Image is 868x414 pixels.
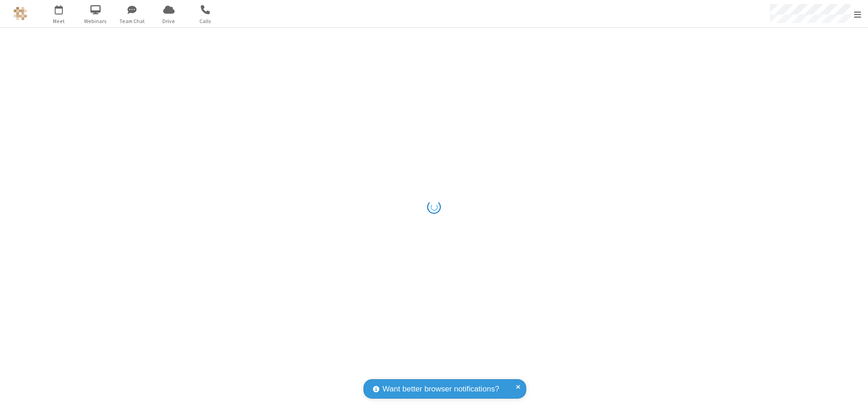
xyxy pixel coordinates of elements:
[14,7,27,20] img: QA Selenium DO NOT DELETE OR CHANGE
[42,17,76,25] span: Meet
[115,17,149,25] span: Team Chat
[189,17,222,25] span: Calls
[79,17,113,25] span: Webinars
[382,383,499,395] span: Want better browser notifications?
[152,17,186,25] span: Drive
